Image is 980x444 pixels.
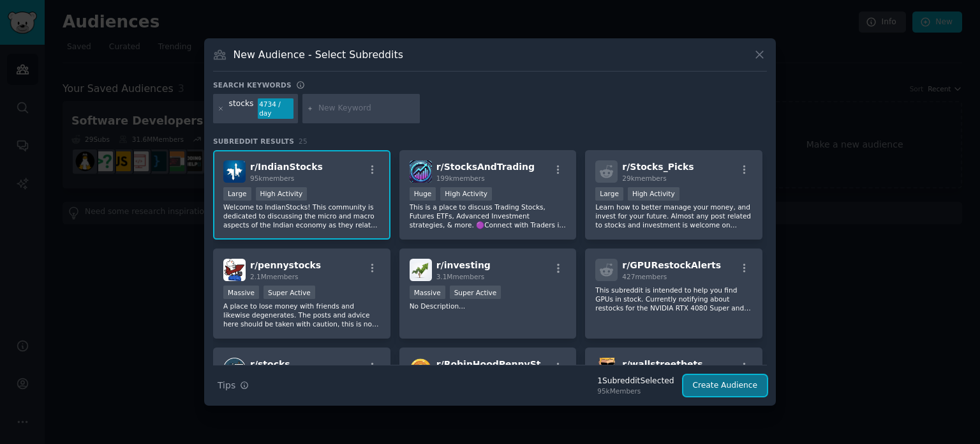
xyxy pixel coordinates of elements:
div: High Activity [440,187,492,201]
span: r/ RobinHoodPennyStocks [436,359,563,369]
img: investing [410,259,432,281]
p: Welcome to IndianStocks! This community is dedicated to discussing the micro and macro aspects of... [223,203,380,229]
span: 2.1M members [250,273,299,280]
p: This subreddit is intended to help you find GPUs in stock. Currently notifying about restocks for... [595,286,752,312]
img: StocksAndTrading [410,160,432,183]
span: r/ investing [436,260,491,270]
img: stocks [223,358,246,380]
img: IndianStocks [223,160,246,183]
p: No Description... [410,302,567,310]
span: 25 [299,137,308,145]
span: Subreddit Results [213,137,294,146]
button: Create Audience [683,375,768,397]
p: A place to lose money with friends and likewise degenerates. The posts and advice here should be ... [223,302,380,328]
p: Learn how to better manage your money, and invest for your future. Almost any post related to sto... [595,203,752,229]
span: Tips [218,379,235,392]
span: r/ Stocks_Picks [622,162,694,172]
img: RobinHoodPennyStocks [410,358,432,380]
div: 95k Members [597,387,674,395]
span: 29k members [622,174,666,182]
span: 199k members [436,174,485,182]
p: This is a place to discuss Trading Stocks, Futures ETFs, Advanced Investment strategies, & more. ... [410,203,567,229]
div: Huge [410,187,436,201]
span: r/ GPURestockAlerts [622,260,721,270]
h3: New Audience - Select Subreddits [234,48,403,61]
div: Large [595,187,623,201]
div: Massive [223,286,259,299]
div: Super Active [264,286,315,299]
img: wallstreetbets [595,358,618,380]
img: pennystocks [223,259,246,281]
div: Massive [410,286,445,299]
span: r/ wallstreetbets [622,359,702,369]
div: High Activity [256,187,308,201]
div: 4734 / day [258,98,293,119]
div: stocks [229,98,254,119]
input: New Keyword [318,103,415,114]
span: 95k members [250,174,294,182]
div: Super Active [450,286,501,299]
div: 1 Subreddit Selected [597,376,674,387]
h3: Search keywords [213,80,292,89]
span: 3.1M members [436,273,485,280]
span: r/ stocks [250,359,290,369]
span: 427 members [622,273,667,280]
button: Tips [213,374,253,397]
span: r/ pennystocks [250,260,321,270]
span: r/ StocksAndTrading [436,162,535,172]
div: High Activity [628,187,679,201]
div: Large [223,187,251,201]
span: r/ IndianStocks [250,162,323,172]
